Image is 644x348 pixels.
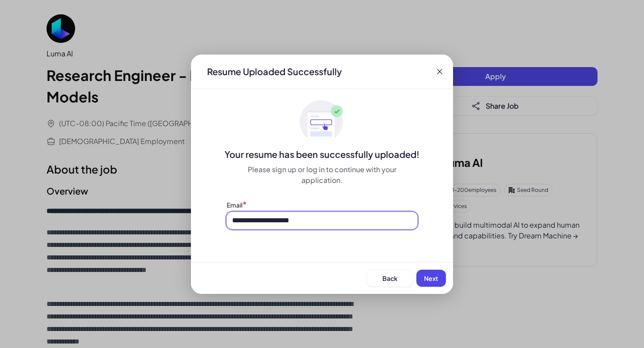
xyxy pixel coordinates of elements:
div: Resume Uploaded Successfully [200,65,349,78]
label: Email [227,201,242,209]
span: Next [424,274,438,282]
button: Next [416,270,446,287]
div: Your resume has been successfully uploaded! [191,148,453,161]
button: Back [367,270,413,287]
img: ApplyedMaskGroup3.svg [300,100,344,144]
span: Back [382,274,398,282]
div: Please sign up or log in to continue with your application. [227,164,417,186]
